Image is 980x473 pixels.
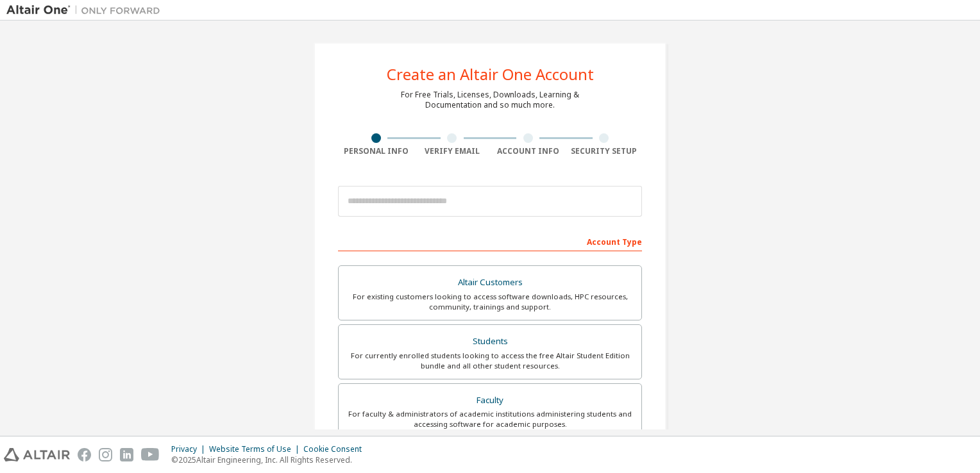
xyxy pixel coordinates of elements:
[346,351,634,371] div: For currently enrolled students looking to access the free Altair Student Edition bundle and all ...
[346,292,634,312] div: For existing customers looking to access software downloads, HPC resources, community, trainings ...
[6,4,167,17] img: Altair One
[303,444,369,454] div: Cookie Consent
[209,444,303,454] div: Website Terms of Use
[346,392,634,410] div: Faculty
[387,67,594,82] div: Create an Altair One Account
[490,146,566,156] div: Account Info
[346,274,634,292] div: Altair Customers
[401,90,579,110] div: For Free Trials, Licenses, Downloads, Learning & Documentation and so much more.
[4,448,70,461] img: altair_logo.svg
[78,448,91,461] img: facebook.svg
[171,454,369,465] p: © 2025 Altair Engineering, Inc. All Rights Reserved.
[171,444,209,454] div: Privacy
[414,146,491,156] div: Verify Email
[338,146,414,156] div: Personal Info
[566,146,643,156] div: Security Setup
[99,448,112,461] img: instagram.svg
[120,448,133,461] img: linkedin.svg
[338,231,642,251] div: Account Type
[346,333,634,351] div: Students
[141,448,160,461] img: youtube.svg
[346,409,634,429] div: For faculty & administrators of academic institutions administering students and accessing softwa...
